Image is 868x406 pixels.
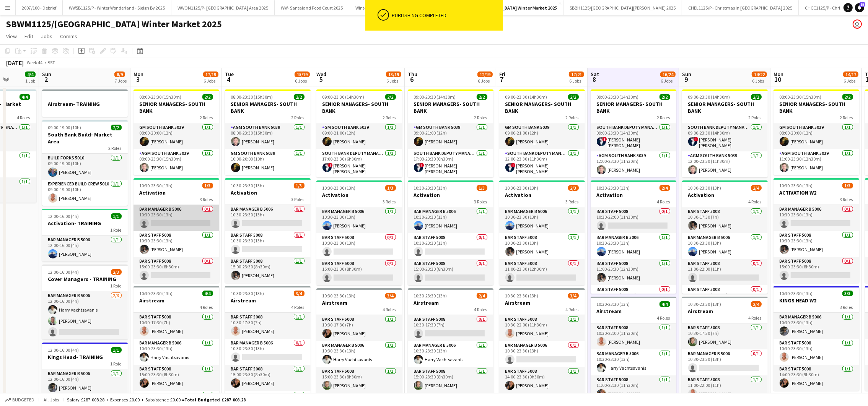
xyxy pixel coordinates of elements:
span: 1 Role [111,283,122,289]
span: 12/19 [477,71,493,77]
span: 2/2 [385,94,396,100]
span: 10:30-23:30 (13h) [505,185,539,191]
span: 3 Roles [840,304,853,310]
app-card-role: Bar Manager B 50061/110:30-23:30 (13h)[PERSON_NAME] [774,313,859,339]
app-job-card: 10:30-23:30 (13h)1/3Activation3 RolesBar Manager B 50061/110:30-23:30 (13h)[PERSON_NAME]Bar Staff... [316,180,402,285]
app-card-role: AGM South Bank 50391/108:00-23:30 (15h30m)[PERSON_NAME] [225,123,311,149]
span: Budgeted [12,397,34,403]
span: 16/24 [660,71,676,77]
h1: SBWM1125/[GEOGRAPHIC_DATA] Winter Market 2025 [6,18,222,30]
button: CHEL1125/P - Christmas In [GEOGRAPHIC_DATA] 2025 [682,0,799,15]
app-job-card: 12:00-16:00 (4h)2/3Cover Managers - TRAINING1 RoleBar Manager B 50062/312:00-16:00 (4h)Ηarry Vach... [42,265,128,339]
app-card-role: GM South Bank 50391/109:00-21:00 (12h)[PERSON_NAME] [408,123,493,149]
span: ! [420,163,424,167]
span: Tue [225,71,234,78]
app-card-role: Bar Staff 50081/110:30-17:30 (7h)[PERSON_NAME] [682,207,768,233]
app-card-role: Bar Staff 50080/114:00-23:30 (9h30m) [682,285,768,311]
app-card-role: GM South Bank 50391/108:00-20:00 (12h)[PERSON_NAME] [134,123,219,149]
app-card-role: Bar Staff 50081/110:30-17:30 (7h)[PERSON_NAME] [316,315,402,341]
app-job-card: Airstream- TRAINING [42,89,128,117]
app-job-card: 09:00-23:30 (14h30m)2/2SENIOR MANAGERS- SOUTH BANK2 RolesSouth Bank Deputy Manager 50391/109:00-2... [591,89,676,177]
button: 2007/100 - Debrief [16,0,63,15]
span: 4 Roles [657,199,670,205]
app-job-card: 09:00-19:00 (10h)2/2South Bank Build- Market Area2 RolesBuild Forks 50101/109:00-19:00 (10h)[PERS... [42,120,128,206]
span: 12:00-16:00 (4h) [48,213,79,219]
span: 4/4 [660,301,670,307]
app-card-role: Bar Manager B 50060/110:30-23:30 (13h) [134,205,219,231]
span: 08:00-23:30 (15h30m) [231,94,273,100]
app-job-card: 10:30-23:30 (13h)2/4Airstream4 RolesBar Staff 50080/110:30-17:30 (7h) Bar Manager B 50061/110:30-... [408,288,493,401]
span: 09:00-23:30 (14h30m) [322,94,365,100]
button: Winter Wonderland- Senior ManagerS 2025 [349,0,445,15]
span: 4 Roles [200,304,213,310]
app-card-role: Bar Staff 50081/115:00-23:30 (8h30m)[PERSON_NAME] [408,367,493,393]
span: 3/4 [385,293,396,299]
span: 09:00-19:00 (10h) [48,125,81,130]
button: SBWM1125/[GEOGRAPHIC_DATA] Winter Market 2025 [445,0,563,15]
h3: Airstream [682,308,768,315]
div: 10:30-23:30 (13h)1/3Activation3 RolesBar Manager B 50060/110:30-23:30 (13h) Bar Staff 50080/110:3... [225,178,311,283]
h3: SENIOR MANAGERS- SOUTH BANK [499,101,585,114]
span: 10:30-23:30 (13h) [780,183,813,188]
span: Sat [591,71,599,78]
app-card-role: Bar Manager B 50061/110:30-23:30 (13h)Ηarry Vachtsavanis [134,339,219,365]
app-card-role: Bar Staff 50080/110:30-23:30 (13h) [225,231,311,257]
h3: Activation [225,189,311,196]
div: 10:30-23:30 (13h)4/4Airstream4 RolesBar Staff 50081/110:30-17:30 (7h)[PERSON_NAME]Bar Manager B 5... [134,286,219,399]
span: 1/3 [294,183,305,188]
span: 10:30-23:30 (13h) [688,185,721,191]
h3: Activation [408,192,493,198]
app-card-role: Bar Manager B 50061/110:30-23:30 (13h)Ηarry Vachtsavanis [316,341,402,367]
span: Mon [774,71,783,78]
div: 10:30-23:30 (13h)1/3Activation3 RolesBar Manager B 50061/110:30-23:30 (13h)[PERSON_NAME]Bar Staff... [408,180,493,285]
app-card-role: Bar Staff 50081/115:00-23:30 (8h30m)[PERSON_NAME] [225,257,311,283]
span: Thu [408,71,417,78]
h3: South Bank Build- Market Area [42,131,128,145]
span: 3 Roles [566,199,579,205]
div: 10:30-23:30 (13h)2/4Activation4 RolesBar Staff 50080/110:30-22:00 (11h30m) Bar Manager B 50061/11... [591,180,676,294]
span: 1/3 [842,183,853,188]
span: 3/4 [568,293,579,299]
app-card-role: Bar Manager B 50061/112:00-16:00 (4h)[PERSON_NAME] [42,369,128,395]
span: 4 Roles [474,307,487,312]
h3: Airstream [591,308,676,315]
app-card-role: Bar Staff 50080/115:00-23:30 (8h30m) [316,259,402,285]
span: 4 Roles [657,315,670,321]
app-job-card: 09:00-23:30 (14h30m)2/2SENIOR MANAGERS- SOUTH BANK2 RolesGM South Bank 50391/109:00-21:00 (12h)[P... [408,89,493,177]
app-card-role: Bar Staff 50081/110:30-23:30 (13h)[PERSON_NAME] [499,233,585,259]
span: 2/4 [751,301,762,307]
app-card-role: Bar Staff 50081/110:30-23:30 (13h)[PERSON_NAME] [134,231,219,257]
a: Comms [57,31,80,41]
app-card-role: Experienced Build Crew 50101/109:00-19:00 (10h)[PERSON_NAME] [42,180,128,206]
span: Sun [682,71,691,78]
span: 15/19 [295,71,310,77]
app-card-role: Bar Manager B 50061/110:30-23:30 (13h)[PERSON_NAME] [591,233,676,259]
h3: SENIOR MANAGERS- SOUTH BANK [682,101,768,114]
span: 12:00-16:00 (4h) [48,347,79,353]
app-card-role: Bar Manager B 50061/112:00-16:00 (4h)[PERSON_NAME] [42,235,128,261]
app-card-role: Bar Staff 50081/110:30-22:00 (11h30m)[PERSON_NAME] [591,323,676,349]
app-card-role: Bar Manager B 50060/110:30-23:30 (13h) [682,349,768,375]
span: 2/2 [568,94,579,100]
app-card-role: South Bank Deputy Manager 50391/112:00-23:30 (11h30m)![PERSON_NAME] [PERSON_NAME] [499,149,585,177]
div: 12:00-16:00 (4h)1/1Activation- TRAINING1 RoleBar Manager B 50061/112:00-16:00 (4h)[PERSON_NAME] [42,209,128,261]
app-card-role: Bar Staff 50081/110:30-17:30 (7h)[PERSON_NAME] [682,323,768,349]
h3: Airstream- TRAINING [42,101,128,107]
span: 3 Roles [292,197,305,202]
app-card-role: GM South Bank 50391/109:00-21:00 (12h)[PERSON_NAME] [499,123,585,149]
app-card-role: Bar Manager B 50061/110:30-23:30 (13h)Ηarry Vachtsavanis [408,341,493,367]
app-card-role: Bar Staff 50080/110:30-23:30 (13h) [408,233,493,259]
span: 3 Roles [383,199,396,205]
h3: Airstream [225,297,311,304]
app-card-role: Bar Manager B 50061/110:30-23:30 (13h)[PERSON_NAME] [408,207,493,233]
h3: SENIOR MANAGERS- SOUTH BANK [591,101,676,114]
span: 1/3 [385,185,396,191]
div: [DATE] [6,59,24,67]
span: 10:30-23:30 (13h) [231,291,264,296]
span: ! [694,137,699,141]
app-card-role: Bar Manager B 50060/110:30-23:30 (13h) [499,341,585,367]
span: 2/2 [202,94,213,100]
span: 3 Roles [474,199,487,205]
